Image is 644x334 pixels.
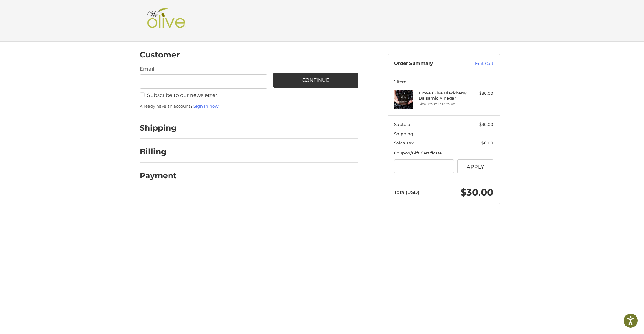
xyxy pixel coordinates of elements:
[469,90,493,97] div: $30.00
[490,131,493,136] span: --
[140,65,267,73] label: Email
[140,171,177,180] h2: Payment
[479,122,493,127] span: $30.00
[394,79,493,84] h3: 1 Item
[419,90,467,101] h4: 1 x We Olive Blackberry Balsamic Vinegar
[9,9,71,14] p: We're away right now. Please check back later!
[273,73,358,88] button: Continue
[457,159,494,174] button: Apply
[394,61,462,67] h3: Order Summary
[140,103,358,110] p: Already have an account?
[394,150,493,156] div: Coupon/Gift Certificate
[394,122,412,127] span: Subtotal
[140,123,177,133] h2: Shipping
[147,92,218,98] span: Subscribe to our newsletter.
[394,140,414,145] span: Sales Tax
[481,140,493,145] span: $0.00
[394,159,454,174] input: Gift Certificate or Coupon Code
[460,186,493,198] span: $30.00
[462,61,493,67] a: Edit Cart
[193,104,219,109] a: Sign in now
[140,50,180,60] h2: Customer
[419,101,467,107] li: Size 375 ml / 12.75 oz
[72,8,80,16] button: Open LiveChat chat widget
[394,189,419,195] span: Total (USD)
[140,147,176,157] h2: Billing
[146,8,188,33] img: Shop We Olive
[394,131,413,136] span: Shipping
